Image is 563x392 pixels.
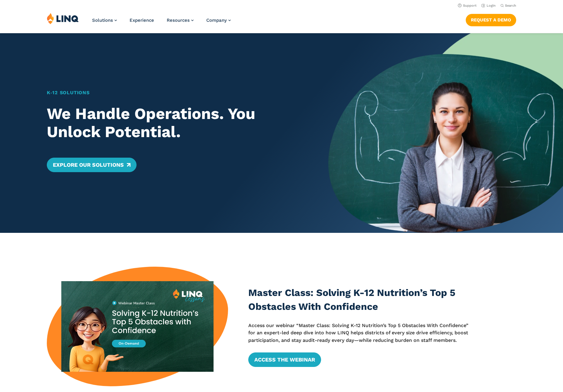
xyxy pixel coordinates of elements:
[206,18,227,23] span: Company
[92,18,117,23] a: Solutions
[167,18,194,23] a: Resources
[248,352,321,367] a: Access the Webinar
[458,4,477,8] a: Support
[481,4,496,8] a: Login
[466,14,516,26] a: Request a Demo
[248,286,476,313] h3: Master Class: Solving K-12 Nutrition’s Top 5 Obstacles With Confidence
[130,18,154,23] a: Experience
[206,18,231,23] a: Company
[92,13,231,33] nav: Primary Navigation
[500,3,516,8] button: Open Search Bar
[466,13,516,26] nav: Button Navigation
[47,105,305,141] h2: We Handle Operations. You Unlock Potential.
[167,18,190,23] span: Resources
[47,13,79,24] img: LINQ | K‑12 Software
[328,33,563,233] img: Home Banner
[505,4,516,8] span: Search
[248,322,476,344] p: Access our webinar “Master Class: Solving K-12 Nutrition’s Top 5 Obstacles With Confidence” for a...
[47,89,305,96] h1: K‑12 Solutions
[47,158,137,172] a: Explore Our Solutions
[92,18,113,23] span: Solutions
